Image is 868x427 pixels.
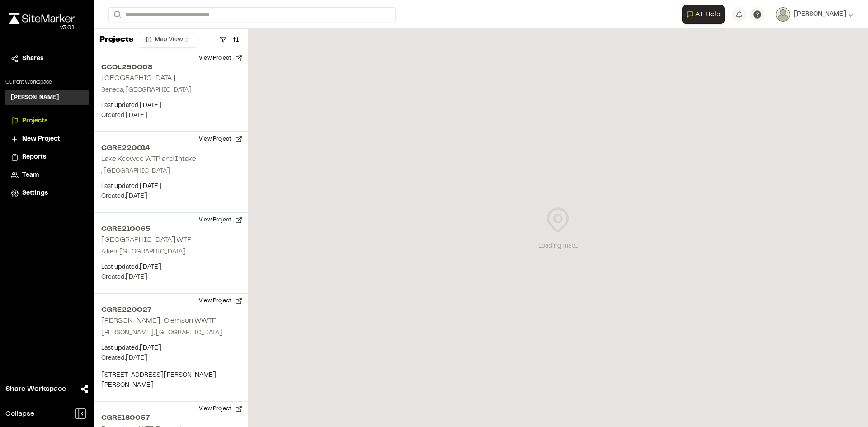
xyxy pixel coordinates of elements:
h2: CCOL250008 [101,62,241,73]
p: Seneca, [GEOGRAPHIC_DATA] [101,85,241,95]
span: Shares [22,54,43,64]
p: Last updated: [DATE] [101,263,241,272]
img: rebrand.png [9,13,75,24]
h2: [GEOGRAPHIC_DATA] [101,75,175,81]
h2: CGRE180057 [101,413,241,423]
div: Oh geez...please don't... [9,24,75,32]
a: Shares [11,54,83,64]
span: Team [22,170,39,180]
span: [PERSON_NAME] [794,9,846,19]
p: Last updated: [DATE] [101,182,241,192]
h3: [PERSON_NAME] [11,94,59,102]
p: Created: [DATE] [101,111,241,121]
button: View Project [193,132,248,146]
span: Collapse [5,408,34,419]
p: Created: [DATE] [101,353,241,363]
img: User [776,7,790,22]
button: View Project [193,213,248,227]
h2: [GEOGRAPHIC_DATA] WTP [101,237,192,243]
span: Settings [22,188,48,198]
h2: [PERSON_NAME]-Clemson WWTF [101,318,216,324]
a: Projects [11,116,83,126]
h2: CGRE220014 [101,143,241,154]
span: New Project [22,134,60,144]
p: Created: [DATE] [101,192,241,202]
p: [PERSON_NAME], [GEOGRAPHIC_DATA] [101,328,241,338]
h2: CGRE210065 [101,224,241,235]
p: Created: [DATE] [101,272,241,282]
button: View Project [193,51,248,66]
button: Open AI Assistant [682,5,725,24]
button: View Project [193,402,248,416]
p: Last updated: [DATE] [101,101,241,111]
p: [STREET_ADDRESS][PERSON_NAME][PERSON_NAME] [101,371,241,390]
p: Projects [99,34,133,46]
p: , [GEOGRAPHIC_DATA] [101,166,241,176]
p: Last updated: [DATE] [101,343,241,353]
h2: Lake Keowee WTP and Intake [101,156,196,162]
button: Search [108,7,125,22]
a: Settings [11,188,83,198]
span: Reports [22,152,46,162]
p: Current Workspace [5,78,89,86]
span: Projects [22,116,47,126]
a: Team [11,170,83,180]
div: Open AI Assistant [682,5,728,24]
div: Loading map... [538,241,578,251]
h2: CGRE220027 [101,305,241,315]
a: Reports [11,152,83,162]
button: View Project [193,294,248,308]
p: Aiken, [GEOGRAPHIC_DATA] [101,247,241,257]
a: New Project [11,134,83,144]
span: Share Workspace [5,384,66,394]
span: AI Help [695,9,721,20]
button: [PERSON_NAME] [776,7,854,22]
